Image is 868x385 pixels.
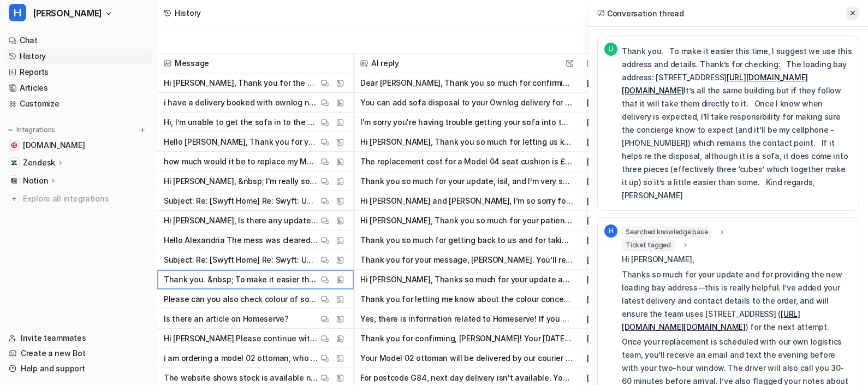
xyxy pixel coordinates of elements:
a: Invite teammates [4,330,152,346]
button: Hi [PERSON_NAME], Thank you so much for letting us know and for your quick response! Both lines o... [360,132,573,152]
a: Help and support [4,361,152,376]
button: Integrations [4,125,58,135]
button: Hi [PERSON_NAME], Thank you so much for your patience and for following up. I completely understa... [360,211,573,230]
p: Thank you. To make it easier this time, I suggest we use this address and details. Thank’s for ch... [622,45,852,202]
button: Thank you for confirming, [PERSON_NAME]! Your [DATE] delivery is now arranged. The evening before... [360,329,573,348]
p: Is there an article on Homeserve? [164,309,289,329]
p: Hi [PERSON_NAME], Is there any update regarding this - it has been 5 days since I supplied the re... [164,211,318,230]
p: Hi [PERSON_NAME], Thank you for the email. Please could you look at delivery [DATE][DATE] or [DAT... [164,73,318,93]
button: You can add sofa disposal to your Ownlog delivery for an additional £59. This includes removal of... [360,93,573,112]
img: Notion [11,177,17,184]
span: [DATE] 6:56PM [585,250,674,270]
span: H [9,4,26,21]
p: Zendesk [23,157,55,168]
button: Thank you so much for getting back to us and for taking the time to share your experience, especi... [360,230,573,250]
span: [DOMAIN_NAME] [23,140,85,151]
p: Hello [PERSON_NAME], Thank you for your prompt response. &nbsp; We have marked for now both lines... [164,132,318,152]
span: [DATE] 5:26PM [585,289,674,309]
a: History [4,49,152,64]
span: [DATE] 8:58PM [585,230,674,250]
div: History [175,7,201,19]
span: [DATE] 10:18AM [585,93,674,112]
p: i am ordering a model 02 ottoman, who will deliver this? [164,348,318,368]
button: Yes, there is information related to Homeserve! If you are looking for details on technician appo... [360,309,573,329]
img: explore all integrations [9,193,20,204]
p: Hi [PERSON_NAME], [622,253,852,266]
a: Explore all integrations [4,191,152,206]
a: Customize [4,96,152,111]
span: [DATE] 9:23AM [585,152,674,171]
p: Hi [PERSON_NAME] Please continue with the arrangement and a [DATE] delivery.&nbsp; Thank for look... [164,329,318,348]
button: Thank you for letting me know about the colour concern, [PERSON_NAME]. I’m really sorry you’re un... [360,289,573,309]
button: Dear [PERSON_NAME], Thank you so much for confirming your preferred delivery dates and for your u... [360,73,573,93]
span: [DATE] 9:15AM [585,171,674,191]
span: [DATE] 6:43PM [585,270,674,289]
p: Subject: Re: [Swyft Home] Re: Swyft: Update to your delivery date . order SO-404668 Description: ... [164,191,318,211]
p: Thanks so much for your update and for providing the new loading bay address—this is really helpf... [622,268,852,334]
p: Hi [PERSON_NAME], &nbsp; I'm really sorry to hear that the collection didn’t go as planned. Thank... [164,171,318,191]
a: swyfthome.com[DOMAIN_NAME] [4,138,152,153]
span: [DATE] 9:56AM [585,112,674,132]
p: Subject: Re: [Swyft Home] Re: Swyft: Update to your delivery date order SO-397580 Description: Th... [164,250,318,270]
img: swyfthome.com [11,142,17,149]
span: Ticket tagged [622,240,675,251]
img: Zendesk [11,159,17,166]
span: [DATE] 8:55AM [585,191,674,211]
span: [DATE] 5:13PM [585,329,674,348]
p: Hi, I’m unable to get the sofa in to the desired space because the space to turn it is not large ... [164,112,318,132]
p: i have a delivery booked with ownlog next week, i need to add sofa disposal how much is it? [164,93,318,112]
a: Create a new Bot [4,346,152,361]
button: Hi [PERSON_NAME], Thanks so much for your update and for providing the new loading bay address—th... [360,270,573,289]
span: Created at [585,54,674,73]
span: [DATE] 9:31AM [585,132,674,152]
span: H [604,224,617,238]
span: Explore all integrations [23,190,148,208]
button: Thank you for your message, [PERSON_NAME]. You’ll receive your two-hour delivery window via text ... [360,250,573,270]
span: AI reply [358,54,575,73]
a: [URL][DOMAIN_NAME][DOMAIN_NAME] [622,309,800,331]
a: Chat [4,33,152,48]
span: [DATE] 5:19PM [585,309,674,329]
h2: Conversation thread [597,8,684,19]
button: I'm sorry you're having trouble getting your sofa into the desired space—this is a common challen... [360,112,573,132]
button: Thank you so much for your update, Isil, and I’m very sorry to hear about the issues with your re... [360,171,573,191]
span: [DATE] 11:23AM [585,73,674,93]
button: Your Model 02 ottoman will be delivered by our courier partner, AIT, or our own logistics team if... [360,348,573,368]
button: Hi [PERSON_NAME] and [PERSON_NAME], I’m so sorry for the disruption and inconvenience caused by y... [360,191,573,211]
a: Articles [4,80,152,96]
a: [URL][DOMAIN_NAME][DOMAIN_NAME] [622,73,808,95]
span: [DATE] 10:45PM [585,211,674,230]
span: U [604,43,617,56]
p: Notion [23,175,48,186]
p: Integrations [16,126,55,134]
a: Reports [4,64,152,80]
span: Searched knowledge base [622,227,711,238]
p: Thank you. &nbsp; To make it easier this time, I suggest we use this address and details. Thank’s... [164,270,318,289]
button: The replacement cost for a Model 04 seat cushion is £239.00–£259.00, depending on the specific fa... [360,152,573,171]
img: menu_add.svg [139,126,146,134]
p: how much would it be to replace my Model 04 seat cushion? [164,152,318,171]
span: Message [162,54,349,73]
span: [PERSON_NAME] [33,5,102,21]
p: Please can you also check colour of sofa delivered. I ordered shadow, but the one we have looks l... [164,289,318,309]
p: Hello Alexandria The mess was cleared up after they left so don’t have any images. And realistica... [164,230,318,250]
span: [DATE] 3:56PM [585,348,674,368]
img: expand menu [7,126,14,134]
